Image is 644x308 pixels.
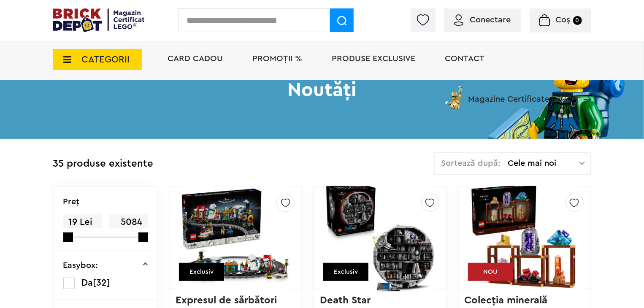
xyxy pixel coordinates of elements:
a: Magazine Certificate LEGO® [578,84,591,92]
span: Magazine Certificate LEGO® [468,84,578,103]
span: Cele mai noi [508,159,579,168]
div: 35 produse existente [53,152,153,176]
a: Death Star [320,295,371,305]
a: PROMOȚII % [252,54,302,63]
small: 0 [573,16,582,25]
div: NOU [468,263,513,281]
img: Death Star [325,178,435,297]
p: Easybox: [63,261,98,270]
div: Exclusiv [323,263,368,281]
span: 19 Lei [63,214,102,230]
a: Conectare [454,16,511,24]
span: [32] [93,278,111,287]
span: 5084 Lei [109,214,148,242]
p: Preţ [63,197,80,206]
span: Coș [556,16,571,24]
span: CATEGORII [81,55,130,64]
div: Exclusiv [179,263,224,281]
img: Expresul de sărbători [180,178,291,297]
a: Produse exclusive [332,54,415,63]
a: Colecţia minerală [465,295,548,305]
a: Expresul de sărbători [176,295,277,305]
img: Colecţia minerală [469,178,580,297]
span: Sortează după: [441,159,501,168]
span: Da [82,278,93,287]
a: Card Cadou [168,54,223,63]
span: Conectare [470,16,511,24]
a: Contact [445,54,484,63]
